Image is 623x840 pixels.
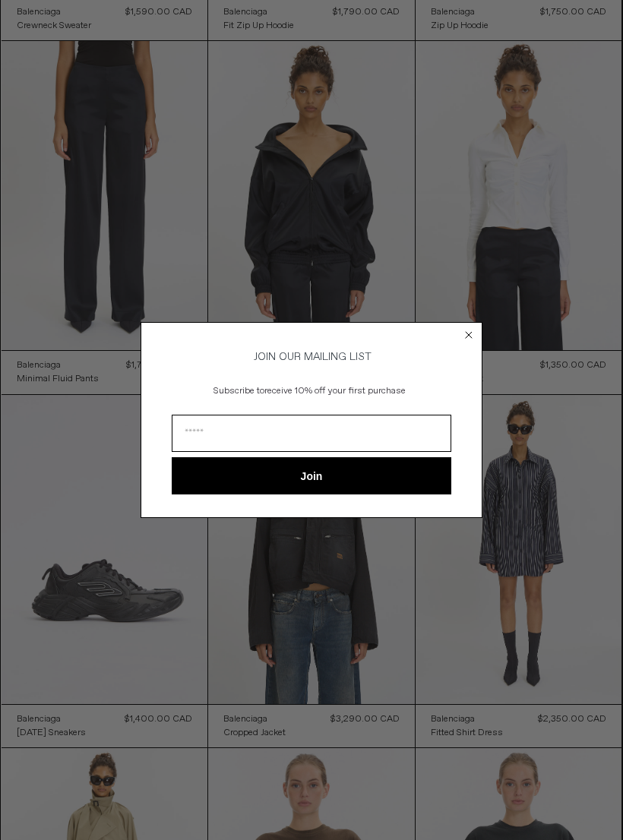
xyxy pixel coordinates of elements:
[461,327,476,343] button: Close dialog
[172,457,451,494] button: Join
[264,385,406,397] span: receive 10% off your first purchase
[172,415,451,452] input: Email
[251,350,372,364] span: JOIN OUR MAILING LIST
[213,385,264,397] span: Subscribe to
